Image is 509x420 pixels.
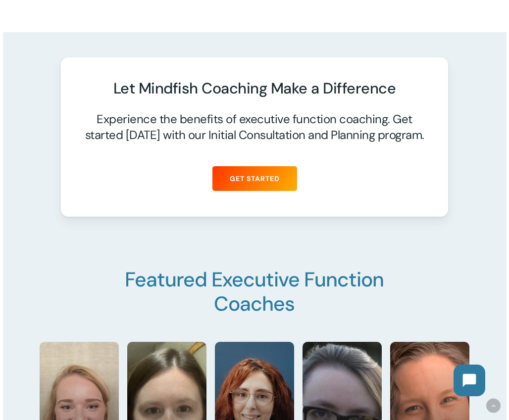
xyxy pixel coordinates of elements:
[82,111,427,143] h5: Experience the benefits of executive function coaching. Get started [DATE] with our Initial Consu...
[444,355,495,406] iframe: Chatbot
[230,174,280,184] span: Get Started
[212,166,297,191] a: Get Started
[82,79,427,98] h3: Let Mindfish Coaching Make a Difference
[125,267,384,317] span: Featured Executive Function Coaches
